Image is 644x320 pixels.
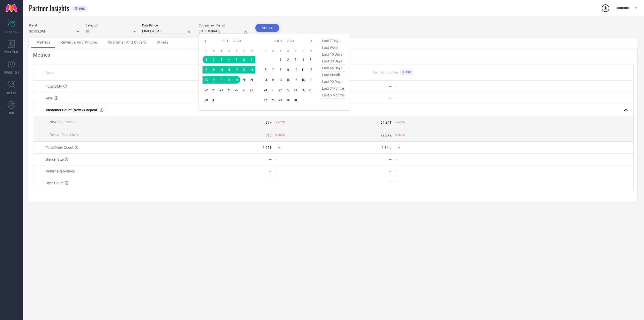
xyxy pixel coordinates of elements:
[395,85,453,88] div: —
[321,78,346,85] span: last 90 days
[601,4,610,13] div: Open download list
[381,133,391,137] div: 72,372
[4,30,19,33] span: SCORECARDS
[269,157,272,161] div: —
[78,7,85,11] span: PRO
[142,24,192,27] div: Date Range
[248,66,255,74] td: Sat Sep 14 2024
[389,169,392,173] div: —
[203,76,210,84] td: Sun Sep 15 2024
[218,76,225,84] td: Tue Sep 17 2024
[225,86,233,94] td: Wed Sep 25 2024
[292,96,299,104] td: Thu Oct 31 2024
[381,120,391,124] div: 61,241
[299,76,307,84] td: Fri Oct 18 2024
[203,56,210,63] td: Sun Sep 01 2024
[199,28,249,34] input: Select comparison period
[210,76,218,84] td: Mon Sep 16 2024
[233,66,240,74] td: Thu Sep 12 2024
[321,85,346,92] span: last 3 months
[218,66,225,74] td: Tue Sep 10 2024
[277,96,284,104] td: Tue Oct 29 2024
[46,169,75,173] span: Return Percentage
[299,86,307,94] td: Fri Oct 25 2024
[269,86,277,94] td: Mon Oct 21 2024
[50,120,74,124] span: New Customers
[269,96,277,104] td: Mon Oct 28 2024
[225,49,233,53] th: Wednesday
[269,76,277,84] td: Mon Oct 14 2024
[240,76,248,84] td: Fri Sep 20 2024
[218,49,225,53] th: Tuesday
[278,133,285,137] span: -82%
[269,181,272,185] div: —
[307,76,314,84] td: Sat Oct 19 2024
[398,121,405,124] span: -75%
[203,66,210,74] td: Sun Sep 08 2024
[36,40,50,44] span: Metrics
[395,158,453,161] div: —
[7,91,16,95] span: TRENDS
[4,70,19,74] span: SUGGESTIONS
[210,66,218,74] td: Mon Sep 09 2024
[210,49,218,53] th: Monday
[277,56,284,63] td: Tue Oct 01 2024
[203,38,209,44] div: Previous month
[262,86,269,94] td: Sun Oct 20 2024
[292,66,299,74] td: Thu Oct 10 2024
[321,38,346,44] span: last 7 days
[405,71,411,74] span: PRO
[255,24,279,32] button: APPLY
[382,146,391,150] div: 1.34 L
[218,56,225,63] td: Tue Sep 03 2024
[292,86,299,94] td: Thu Oct 24 2024
[240,49,248,53] th: Friday
[275,169,333,173] div: —
[389,96,392,100] div: —
[108,40,146,44] span: Customer And Orders
[277,86,284,94] td: Tue Oct 22 2024
[9,111,14,115] span: FWD
[240,86,248,94] td: Fri Sep 27 2024
[156,40,169,44] span: Others
[389,157,392,161] div: —
[218,86,225,94] td: Tue Sep 24 2024
[262,96,269,104] td: Sun Oct 27 2024
[46,84,62,88] span: Total GMV
[269,49,277,53] th: Monday
[46,71,54,75] span: Name
[262,49,269,53] th: Sunday
[277,76,284,84] td: Tue Oct 15 2024
[46,108,99,112] span: Customer Count (New vs Repeat)
[225,56,233,63] td: Wed Sep 04 2024
[210,86,218,94] td: Mon Sep 23 2024
[248,49,255,53] th: Saturday
[233,76,240,84] td: Thu Sep 19 2024
[61,40,97,44] span: Revenue And Pricing
[292,76,299,84] td: Thu Oct 17 2024
[389,181,392,185] div: —
[321,58,346,65] span: last 30 days
[265,120,271,124] div: 697
[308,38,314,44] div: Next month
[307,49,314,53] th: Saturday
[398,133,405,137] span: -69%
[240,56,248,63] td: Fri Sep 06 2024
[233,49,240,53] th: Thursday
[395,169,453,173] div: —
[248,76,255,84] td: Sat Sep 21 2024
[203,96,210,104] td: Sun Sep 29 2024
[199,24,249,27] div: Comparison Period
[284,76,292,84] td: Wed Oct 16 2024
[269,66,277,74] td: Mon Oct 07 2024
[277,49,284,53] th: Tuesday
[203,49,210,53] th: Sunday
[5,50,18,54] span: WORKSPACE
[46,157,64,161] span: Basket Size
[29,3,69,13] span: Partner Insights
[265,133,271,137] div: 348
[284,49,292,53] th: Wednesday
[275,158,333,161] div: —
[86,24,136,27] div: Category
[142,28,192,34] input: Select date range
